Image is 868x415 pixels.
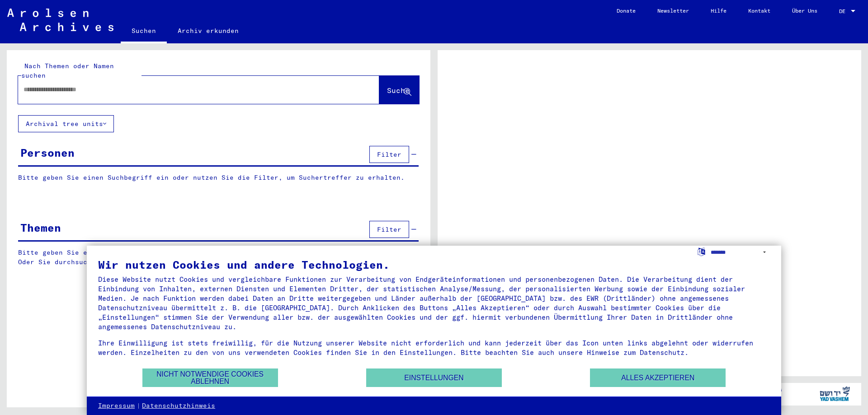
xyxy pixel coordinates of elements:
mat-label: Nach Themen oder Namen suchen [21,62,114,79]
p: Bitte geben Sie einen Suchbegriff ein oder nutzen Sie die Filter, um Suchertreffer zu erhalten. [18,173,419,182]
p: Bitte geben Sie einen Suchbegriff ein oder nutzen Sie die Filter, um Suchertreffer zu erhalten. O... [18,248,419,267]
button: Nicht notwendige Cookies ablehnen [142,368,278,387]
button: Filter [369,146,409,163]
button: Suche [379,76,419,104]
select: Sprache auswählen [711,246,770,259]
span: Filter [377,150,401,159]
img: yv_logo.png [818,382,852,405]
div: Ihre Einwilligung ist stets freiwillig, für die Nutzung unserer Website nicht erforderlich und ka... [98,338,770,357]
a: Archiv erkunden [167,20,250,42]
button: Archival tree units [18,115,114,132]
img: Arolsen_neg.svg [7,9,113,31]
div: Personen [20,145,75,161]
span: DE [839,8,849,14]
label: Sprache auswählen [697,247,706,256]
div: Diese Website nutzt Cookies und vergleichbare Funktionen zur Verarbeitung von Endgeräteinformatio... [98,275,770,331]
a: Suchen [121,20,167,43]
button: Einstellungen [366,368,502,387]
a: Impressum [98,401,135,410]
a: Datenschutzhinweis [142,401,215,410]
span: Suche [387,86,410,95]
div: Themen [20,219,61,236]
div: Wir nutzen Cookies und andere Technologien. [98,259,770,270]
button: Alles akzeptieren [590,368,726,387]
button: Filter [369,221,409,238]
span: Filter [377,225,401,233]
